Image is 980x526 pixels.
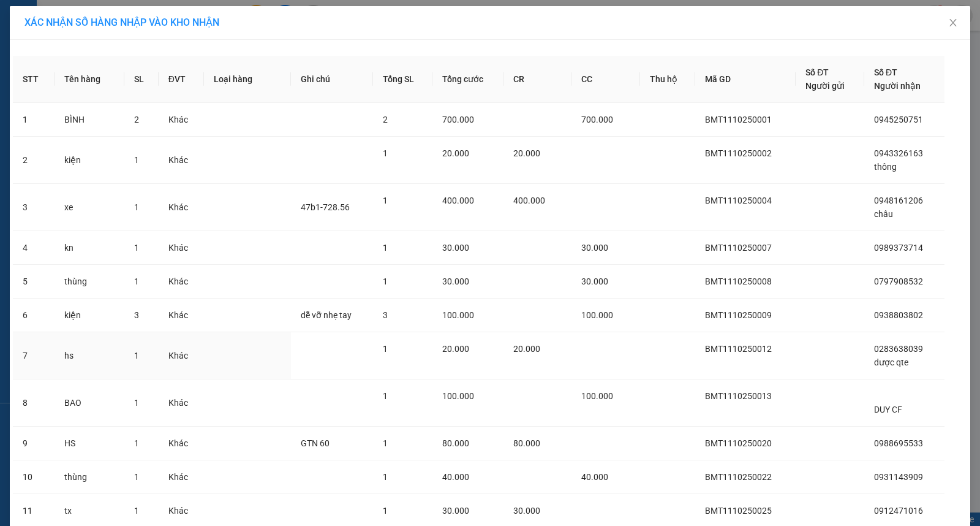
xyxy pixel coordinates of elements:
[874,472,923,482] span: 0931143909
[13,427,55,460] td: 9
[874,81,921,91] span: Người nhận
[503,56,572,103] th: CR
[705,506,772,516] span: BMT1110250025
[640,56,695,103] th: Thu hộ
[159,56,205,103] th: ĐVT
[55,231,124,265] td: kn
[442,276,469,286] span: 30.000
[705,115,772,124] span: BMT1110250001
[134,506,139,516] span: 1
[442,472,469,482] span: 40.000
[134,438,139,448] span: 1
[55,103,124,137] td: BÌNH
[383,506,388,516] span: 1
[513,344,540,354] span: 20.000
[13,103,55,137] td: 1
[432,56,503,103] th: Tổng cước
[442,391,474,401] span: 100.000
[805,67,829,77] span: Số ĐT
[55,427,124,460] td: HS
[134,276,139,286] span: 1
[159,427,205,460] td: Khác
[134,115,139,124] span: 2
[134,398,139,408] span: 1
[874,209,893,219] span: châu
[13,379,55,427] td: 8
[13,332,55,379] td: 7
[383,115,388,124] span: 2
[581,243,608,253] span: 30.000
[705,472,772,482] span: BMT1110250022
[581,115,613,124] span: 700.000
[159,299,205,332] td: Khác
[301,310,352,320] span: dễ vỡ nhẹ tay
[383,310,388,320] span: 3
[159,379,205,427] td: Khác
[383,243,388,253] span: 1
[874,357,908,367] span: dược qte
[442,243,469,253] span: 30.000
[705,438,772,448] span: BMT1110250020
[874,438,923,448] span: 0988695533
[705,276,772,286] span: BMT1110250008
[13,231,55,265] td: 4
[695,56,796,103] th: Mã GD
[874,243,923,253] span: 0989373714
[383,148,388,158] span: 1
[874,67,897,77] span: Số ĐT
[55,56,124,103] th: Tên hàng
[383,276,388,286] span: 1
[13,265,55,299] td: 5
[124,56,159,103] th: SL
[383,472,388,482] span: 1
[55,184,124,231] td: xe
[291,56,373,103] th: Ghi chú
[159,265,205,299] td: Khác
[705,243,772,253] span: BMT1110250007
[55,299,124,332] td: kiện
[581,310,613,320] span: 100.000
[301,202,350,212] span: 47b1-728.56
[13,184,55,231] td: 3
[373,56,432,103] th: Tổng SL
[55,332,124,379] td: hs
[442,115,474,124] span: 700.000
[134,351,139,360] span: 1
[13,299,55,332] td: 6
[513,148,540,158] span: 20.000
[571,56,640,103] th: CC
[159,103,205,137] td: Khác
[442,310,474,320] span: 100.000
[55,379,124,427] td: BAO
[159,184,205,231] td: Khác
[705,196,772,205] span: BMT1110250004
[705,344,772,354] span: BMT1110250012
[383,344,388,354] span: 1
[442,344,469,354] span: 20.000
[55,137,124,184] td: kiện
[581,472,608,482] span: 40.000
[705,391,772,401] span: BMT1110250013
[874,506,923,516] span: 0912471016
[134,310,139,320] span: 3
[948,18,958,28] span: close
[134,243,139,253] span: 1
[513,196,545,205] span: 400.000
[442,438,469,448] span: 80.000
[442,506,469,516] span: 30.000
[581,276,608,286] span: 30.000
[874,162,897,172] span: thông
[874,310,923,320] span: 0938803802
[936,6,970,40] button: Close
[301,438,330,448] span: GTN 60
[13,56,55,103] th: STT
[159,231,205,265] td: Khác
[134,202,139,212] span: 1
[383,438,388,448] span: 1
[874,344,923,354] span: 0283638039
[874,115,923,124] span: 0945250751
[55,460,124,494] td: thùng
[705,148,772,158] span: BMT1110250002
[513,506,540,516] span: 30.000
[383,196,388,205] span: 1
